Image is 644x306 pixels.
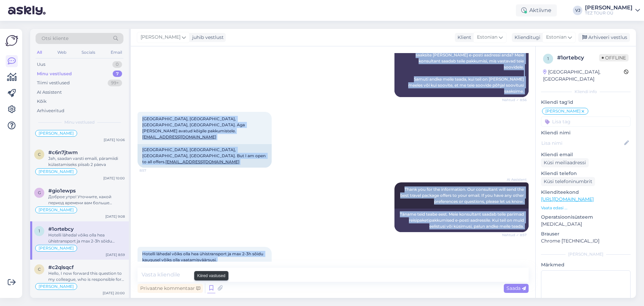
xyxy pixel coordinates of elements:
span: 1 [547,56,549,61]
div: [DATE] 10:00 [103,176,125,181]
span: 8:57 [140,168,165,173]
div: Email [109,48,123,57]
span: Hotelli lähedal võiks olla hea ühistransport ja max 2-3h sõidu kaugusel võiks olla vaatamisväärsusi. [142,251,264,262]
a: [EMAIL_ADDRESS][DOMAIN_NAME] [142,134,216,139]
div: Aktiivne [516,4,557,16]
span: c [38,267,41,272]
div: Klient [455,34,471,41]
span: #gio1ewps [48,188,76,194]
div: All [36,48,43,57]
span: Estonian [477,34,497,41]
span: Nähtud ✓ 8:57 [501,232,527,237]
span: Nähtud ✓ 8:56 [501,97,527,102]
div: Täname teid teabe eest. Meie konsultant saadab teile parimad reisipaketipakkumised e-posti aadres... [394,209,529,232]
div: Kliendi info [541,89,631,95]
div: [GEOGRAPHIC_DATA], [GEOGRAPHIC_DATA], [GEOGRAPHIC_DATA], [GEOGRAPHIC_DATA]. But I am open to all ... [138,144,272,168]
span: Otsi kliente [42,35,68,42]
span: Minu vestlused [64,119,95,125]
div: Socials [80,48,97,57]
div: Vajame teile parima reisipaketi leidmiseks lisateavet. Kas saaksite [PERSON_NAME] e-posti aadress... [394,43,529,97]
p: Chrome [TECHNICAL_ID] [541,237,631,245]
div: Arhiveeritud [37,107,64,114]
div: Jah, saadan varsti emaili, päramiidi külastamiseks piisab 2 päeva [48,156,125,168]
span: [PERSON_NAME] [39,131,74,135]
div: [GEOGRAPHIC_DATA], [GEOGRAPHIC_DATA] [543,69,624,83]
p: Operatsioonisüsteem [541,214,631,221]
span: AI Assistent [501,177,527,182]
div: [DATE] 20:00 [103,291,125,296]
div: Kõik [37,98,47,105]
p: Klienditeekond [541,189,631,196]
div: VJ [573,6,582,15]
span: Thank you for the information. Our consultant will send the best travel package offers to your em... [400,187,525,204]
span: Saada [506,285,526,291]
span: #c6n7jtwm [48,149,78,156]
span: [PERSON_NAME] [39,170,74,174]
div: Klienditugi [512,34,540,41]
p: Brauser [541,230,631,237]
p: Märkmed [541,261,631,268]
div: Küsi telefoninumbrit [541,177,595,186]
span: [PERSON_NAME] [39,285,74,289]
div: Hello, I now forward this question to my colleague, who is responsible for this. The reply will b... [48,270,125,282]
div: Tiimi vestlused [37,80,70,86]
input: Lisa nimi [541,139,623,147]
div: [PERSON_NAME] [585,5,633,10]
p: Kliendi tag'id [541,99,631,106]
p: Kliendi nimi [541,129,631,136]
div: [PERSON_NAME] [541,251,631,257]
div: Privaatne kommentaar [138,284,203,293]
span: c [38,152,41,157]
span: g [38,190,41,195]
img: Askly Logo [5,34,18,47]
a: [URL][DOMAIN_NAME] [541,196,594,202]
div: 99+ [108,80,122,86]
div: Küsi meiliaadressi [541,158,589,167]
div: Minu vestlused [37,71,72,77]
div: 7 [113,71,122,77]
a: [PERSON_NAME]TEZ TOUR OÜ [585,5,640,16]
div: Доброе утро! Уточните, какой период времени вам больше подходит, сколько пассажиров приедет (если... [48,194,125,206]
div: TEZ TOUR OÜ [585,10,633,16]
input: Lisa tag [541,117,631,127]
span: [GEOGRAPHIC_DATA], [GEOGRAPHIC_DATA], [GEOGRAPHIC_DATA], [GEOGRAPHIC_DATA]. Aga [PERSON_NAME] ava... [142,116,246,139]
div: juhib vestlust [190,34,224,41]
div: # 1ortebcy [557,54,599,62]
a: [EMAIL_ADDRESS][DOMAIN_NAME] [165,159,239,164]
span: #1ortebcy [48,226,74,232]
span: [PERSON_NAME] [545,109,581,113]
span: Offline [599,54,629,61]
span: [PERSON_NAME] [39,208,74,212]
div: [DATE] 10:06 [104,137,125,142]
p: Kliendi email [541,151,631,158]
div: 0 [112,61,122,68]
span: 1 [39,228,40,233]
p: Vaata edasi ... [541,205,631,211]
div: Web [56,48,68,57]
div: AI Assistent [37,89,62,96]
small: Kiired vastused [197,273,225,279]
div: [DATE] 8:59 [106,252,125,257]
span: Estonian [546,34,567,41]
span: [PERSON_NAME] [141,34,180,41]
span: #c2qlsqcf [48,264,74,270]
div: Hotelli lähedal võiks olla hea ühistransport ja max 2-3h sõidu kaugusel võiks olla vaatamisväärsusi. [48,232,125,244]
span: [PERSON_NAME] [39,246,74,250]
div: Arhiveeri vestlus [578,33,630,42]
div: [DATE] 9:08 [105,214,125,219]
p: [MEDICAL_DATA] [541,221,631,228]
p: Kliendi telefon [541,170,631,177]
div: Uus [37,61,45,68]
